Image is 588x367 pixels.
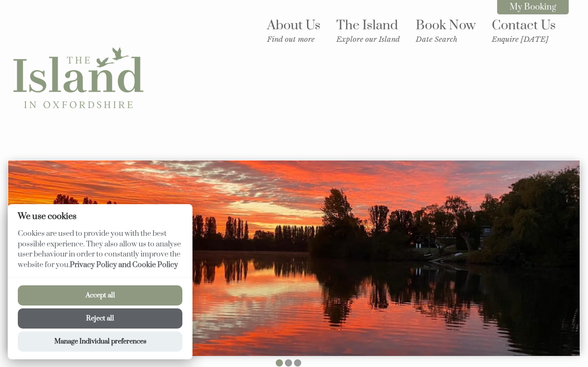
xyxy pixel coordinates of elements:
[336,35,400,44] small: Explore our Island
[13,13,143,143] img: The Island in Oxfordshire
[267,17,320,44] a: About UsFind out more
[8,229,192,277] p: Cookies are used to provide you with the best possible experience. They also allow us to analyse ...
[416,35,476,44] small: Date Search
[18,308,182,329] button: Reject all
[18,331,182,352] button: Manage Individual preferences
[492,35,556,44] small: Enquire [DATE]
[18,285,182,306] button: Accept all
[336,17,400,44] a: The IslandExplore our Island
[492,17,556,44] a: Contact UsEnquire [DATE]
[8,212,192,221] h2: We use cookies
[70,260,178,269] a: Privacy Policy and Cookie Policy
[416,17,476,44] a: Book NowDate Search
[267,35,320,44] small: Find out more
